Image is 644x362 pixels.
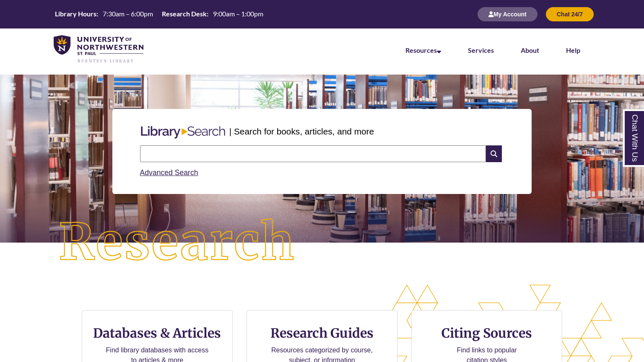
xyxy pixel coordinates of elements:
button: My Account [478,7,538,21]
button: Chat 24/7 [546,7,594,21]
h3: Databases & Articles [89,325,226,341]
span: 7:30am – 6:00pm [103,10,153,18]
a: Services [468,46,494,54]
img: Libary Search [137,123,229,142]
a: Hours Today [52,9,267,19]
th: Library Hours: [52,9,99,18]
img: UNWSP Library Logo [54,35,143,64]
a: About [521,46,539,54]
span: 9:00am – 1:00pm [213,10,263,18]
p: | Search for books, articles, and more [229,125,374,138]
a: Chat 24/7 [546,10,594,18]
a: Advanced Search [140,168,198,177]
img: Research [32,192,322,293]
i: Search [486,145,502,162]
table: Hours Today [52,9,267,18]
h3: Research Guides [254,325,390,341]
a: Resources [405,46,441,54]
th: Research Desk: [158,9,210,18]
a: My Account [478,10,538,18]
a: Help [566,46,580,54]
h3: Citing Sources [436,325,538,341]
